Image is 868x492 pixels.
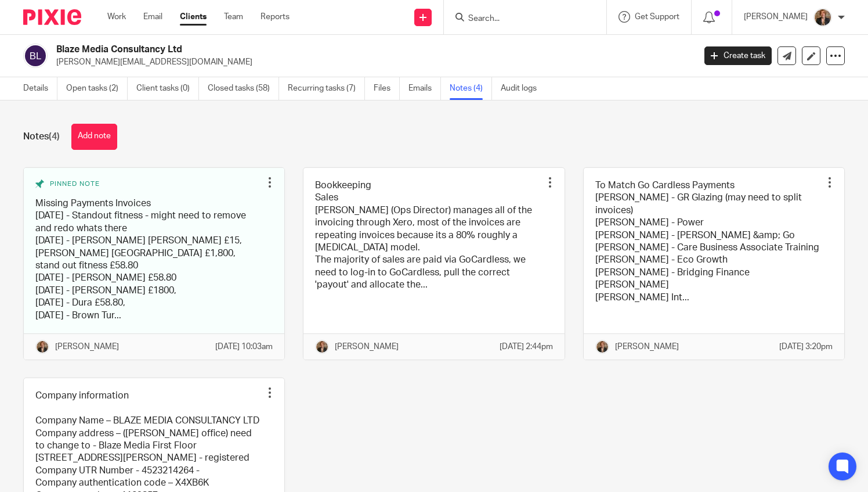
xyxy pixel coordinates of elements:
a: Team [224,11,243,23]
p: [DATE] 3:20pm [779,341,833,353]
p: [PERSON_NAME] [335,341,399,353]
h2: Blaze Media Consultancy Ltd [56,44,561,56]
span: Get Support [635,13,679,21]
input: Search [467,14,572,24]
p: [PERSON_NAME][EMAIL_ADDRESS][DOMAIN_NAME] [56,56,687,68]
p: [DATE] 2:44pm [500,341,553,353]
a: Closed tasks (58) [208,77,279,100]
p: [PERSON_NAME] [615,341,679,353]
a: Email [143,11,162,23]
a: Details [23,77,57,100]
img: Pixie [23,9,81,25]
img: WhatsApp%20Image%202025-04-23%20at%2010.20.30_16e186ec.jpg [813,8,832,27]
p: [PERSON_NAME] [744,11,808,23]
a: Open tasks (2) [66,77,128,100]
img: WhatsApp%20Image%202025-04-23%20at%2010.20.30_16e186ec.jpg [315,340,329,354]
a: Recurring tasks (7) [288,77,365,100]
p: [DATE] 10:03am [215,341,273,353]
a: Audit logs [501,77,545,100]
div: Pinned note [35,179,261,189]
a: Clients [180,11,207,23]
a: Work [107,11,126,23]
img: WhatsApp%20Image%202025-04-23%20at%2010.20.30_16e186ec.jpg [595,340,609,354]
a: Files [374,77,400,100]
a: Reports [261,11,290,23]
a: Emails [408,77,441,100]
img: WhatsApp%20Image%202025-04-23%20at%2010.20.30_16e186ec.jpg [35,340,49,354]
span: (4) [49,132,60,141]
h1: Notes [23,131,60,143]
a: Client tasks (0) [136,77,199,100]
a: Notes (4) [450,77,492,100]
img: svg%3E [23,44,48,68]
p: [PERSON_NAME] [55,341,119,353]
button: Add note [71,124,117,150]
a: Create task [704,46,772,65]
